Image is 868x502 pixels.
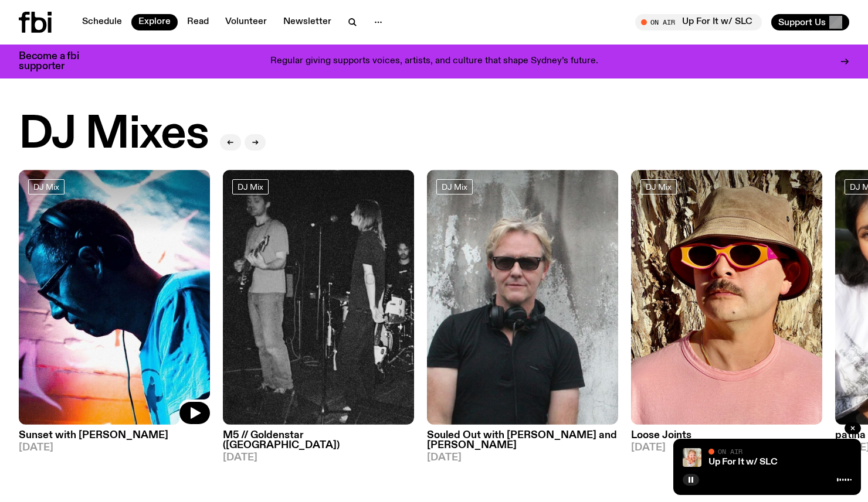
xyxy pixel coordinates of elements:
img: Simon Caldwell stands side on, looking downwards. He has headphones on. Behind him is a brightly ... [19,170,210,425]
span: [DATE] [19,443,210,453]
span: [DATE] [223,453,414,463]
span: DJ Mix [646,182,672,191]
a: Explore [131,14,178,30]
span: [DATE] [631,443,822,453]
a: Volunteer [218,14,274,30]
a: DJ Mix [436,179,473,194]
h3: Souled Out with [PERSON_NAME] and [PERSON_NAME] [427,431,618,450]
a: Loose Joints[DATE] [631,425,822,453]
button: Support Us [771,14,849,30]
a: DJ Mix [232,179,269,194]
a: Souled Out with [PERSON_NAME] and [PERSON_NAME][DATE] [427,425,618,463]
span: DJ Mix [442,182,467,191]
h3: Become a fbi supporter [19,52,94,71]
button: On AirUp For It w/ SLC [635,14,762,30]
a: Up For It w/ SLC [708,457,778,467]
a: Sunset with [PERSON_NAME][DATE] [19,425,210,453]
p: Regular giving supports voices, artists, and culture that shape Sydney’s future. [270,56,598,67]
span: On Air [718,448,742,455]
a: Read [180,14,216,30]
img: baby slc [683,448,701,467]
h3: M5 // Goldenstar ([GEOGRAPHIC_DATA]) [223,431,414,450]
h3: Loose Joints [631,431,822,440]
h3: Sunset with [PERSON_NAME] [19,431,210,440]
a: Schedule [75,14,129,30]
a: M5 // Goldenstar ([GEOGRAPHIC_DATA])[DATE] [223,425,414,463]
img: Tyson stands in front of a paperbark tree wearing orange sunglasses, a suede bucket hat and a pin... [631,170,822,425]
span: DJ Mix [33,182,59,191]
a: DJ Mix [640,179,677,194]
span: [DATE] [427,453,618,463]
a: Newsletter [276,14,338,30]
a: DJ Mix [28,179,65,194]
h2: DJ Mixes [19,112,208,157]
span: Support Us [778,17,826,28]
span: DJ Mix [238,182,263,191]
img: Stephen looks directly at the camera, wearing a black tee, black sunglasses and headphones around... [427,170,618,425]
